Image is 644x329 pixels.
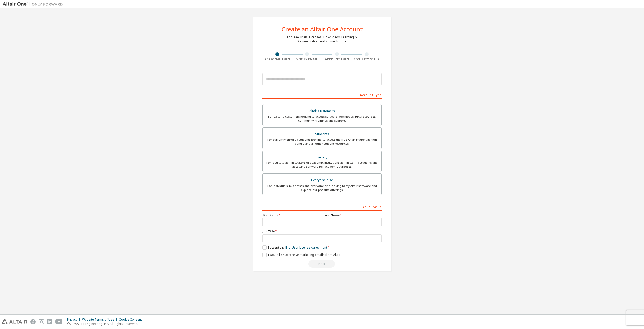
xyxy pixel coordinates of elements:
div: Website Terms of Use [82,318,119,322]
div: For currently enrolled students looking to access the free Altair Student Edition bundle and all ... [266,138,378,146]
div: For Free Trials, Licenses, Downloads, Learning & Documentation and so much more. [287,35,357,43]
div: Account Type [262,91,382,99]
a: End-User License Agreement [285,245,327,250]
div: For individuals, businesses and everyone else looking to try Altair software and explore our prod... [266,184,378,192]
div: Your Profile [262,203,382,211]
img: facebook.svg [30,319,36,324]
label: I would like to receive marketing emails from Altair [262,253,341,257]
div: Account Info [322,57,352,61]
p: © 2025 Altair Engineering, Inc. All Rights Reserved. [67,322,145,326]
img: instagram.svg [39,319,44,324]
img: altair_logo.svg [2,319,27,324]
div: Cookie Consent [119,318,145,322]
label: I accept the [262,245,327,250]
img: youtube.svg [55,319,63,324]
img: Altair One [3,2,65,7]
label: Job Title [262,229,382,233]
div: Security Setup [352,57,382,61]
div: Verify Email [292,57,322,61]
div: Personal Info [262,57,292,61]
div: Students [266,131,378,138]
div: Everyone else [266,177,378,184]
div: For existing customers looking to access software downloads, HPC resources, community, trainings ... [266,115,378,123]
div: Read and acccept EULA to continue [262,260,382,268]
div: Faculty [266,154,378,161]
div: Altair Customers [266,107,378,115]
label: Last Name [324,213,382,217]
img: linkedin.svg [47,319,52,324]
div: Create an Altair One Account [281,26,363,32]
div: For faculty & administrators of academic institutions administering students and accessing softwa... [266,161,378,169]
div: Privacy [67,318,82,322]
label: First Name [262,213,320,217]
